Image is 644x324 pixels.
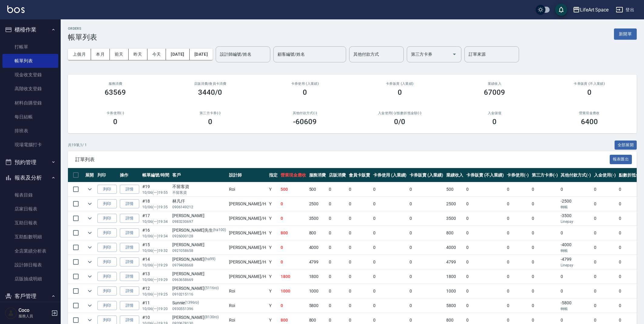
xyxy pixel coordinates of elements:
[141,269,171,284] td: #13
[2,82,58,96] a: 高階收支登錄
[327,168,347,182] th: 店販消費
[445,197,465,211] td: 2500
[97,257,117,267] button: 列印
[454,111,535,115] h2: 入金儲值
[465,226,505,240] td: 0
[190,49,213,60] button: [DATE]
[592,168,617,182] th: 入金使用(-)
[327,284,347,298] td: 0
[172,277,226,283] p: 0963658669
[465,269,505,284] td: 0
[142,277,169,283] p: 10/06 (一) 19:29
[268,284,279,298] td: Y
[530,269,559,284] td: 0
[5,307,17,319] img: Person
[7,5,25,13] img: Logo
[445,284,465,298] td: 1000
[97,228,117,238] button: 列印
[172,183,226,190] div: 不留客資
[68,142,87,148] p: 共 19 筆, 1 / 1
[85,243,94,252] button: expand row
[347,197,372,211] td: 0
[614,31,637,37] a: 新開單
[228,240,268,255] td: [PERSON_NAME] /H
[2,138,58,152] a: 現場電腦打卡
[268,197,279,211] td: Y
[327,226,347,240] td: 0
[408,284,445,298] td: 0
[2,188,58,202] a: 報表目錄
[587,88,592,97] h3: 0
[228,226,268,240] td: [PERSON_NAME] /H
[2,22,58,38] button: 櫃檯作業
[372,269,408,284] td: 0
[484,88,505,97] h3: 67009
[2,230,58,244] a: 互助點數明細
[570,4,611,16] button: LifeArt Space
[465,197,505,211] td: 0
[120,199,139,209] a: 詳情
[228,299,268,313] td: Roi
[347,226,372,240] td: 0
[592,197,617,211] td: 0
[561,219,591,224] p: Linepay
[2,258,58,272] a: 設計師日報表
[2,124,58,138] a: 排班表
[268,182,279,197] td: Y
[228,284,268,298] td: Roi
[141,226,171,240] td: #16
[505,168,530,182] th: 卡券使用(-)
[408,168,445,182] th: 卡券販賣 (入業績)
[327,182,347,197] td: 0
[142,263,169,268] p: 10/06 (一) 19:29
[142,248,169,253] p: 10/06 (一) 19:32
[530,182,559,197] td: 0
[372,211,408,226] td: 0
[170,111,251,115] h2: 第三方卡券(-)
[172,271,226,277] div: [PERSON_NAME]
[465,299,505,313] td: 0
[559,284,592,298] td: 0
[559,182,592,197] td: 0
[2,110,58,124] a: 每日結帳
[615,141,637,150] button: 全部展開
[445,240,465,255] td: 4000
[308,226,328,240] td: 800
[308,211,328,226] td: 3500
[505,226,530,240] td: 0
[492,117,497,126] h3: 0
[85,185,94,194] button: expand row
[308,284,328,298] td: 1000
[347,168,372,182] th: 會員卡販賣
[454,82,535,86] h2: 業績收入
[308,168,328,182] th: 服務消費
[347,284,372,298] td: 0
[172,248,226,253] p: 0921058658
[172,242,226,248] div: [PERSON_NAME]
[408,226,445,240] td: 0
[85,214,94,223] button: expand row
[228,182,268,197] td: Roi
[85,301,94,310] button: expand row
[279,182,308,197] td: 500
[19,313,49,319] p: 服務人員
[228,197,268,211] td: [PERSON_NAME] /H
[118,168,141,182] th: 操作
[347,255,372,269] td: 0
[279,240,308,255] td: 0
[97,272,117,281] button: 列印
[75,157,610,163] span: 訂單列表
[120,301,139,310] a: 詳情
[141,197,171,211] td: #18
[141,168,171,182] th: 帳單編號/時間
[505,284,530,298] td: 0
[120,286,139,296] a: 詳情
[142,204,169,210] p: 10/06 (一) 19:35
[327,211,347,226] td: 0
[279,197,308,211] td: 0
[580,6,609,14] div: LifeArt Space
[120,214,139,223] a: 詳情
[360,111,440,115] h2: 入金使用(-) /點數折抵金額(-)
[170,82,251,86] h2: 店販消費 /會員卡消費
[505,255,530,269] td: 0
